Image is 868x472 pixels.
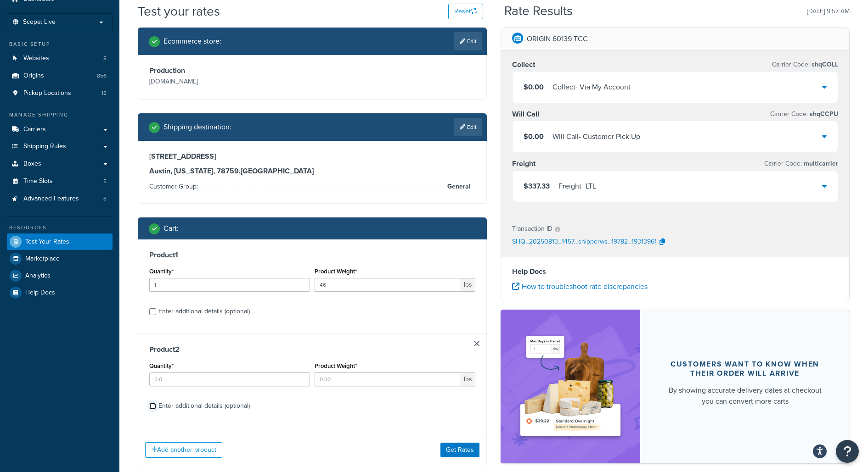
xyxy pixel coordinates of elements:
[552,130,640,143] div: Will Call - Customer Pick Up
[7,233,113,250] a: Test Your Rates
[512,159,535,168] h3: Freight
[474,341,479,346] a: Remove Item
[7,190,113,207] a: Advanced Features8
[315,278,461,292] input: 0.00
[662,385,828,407] div: By showing accurate delivery dates at checkout you can convert more carts
[512,110,539,119] h3: Will Call
[524,181,550,191] span: $337.33
[512,222,552,235] p: Transaction ID
[149,75,310,88] p: [DOMAIN_NAME]
[7,111,113,119] div: Manage Shipping
[7,121,113,138] a: Carriers
[454,32,482,50] a: Edit
[440,443,479,457] button: Get Rates
[448,4,483,19] button: Reset
[315,268,357,275] label: Product Weight*
[23,55,49,62] span: Websites
[163,123,231,131] h2: Shipping destination :
[23,18,56,26] span: Scope: Live
[807,5,850,18] p: [DATE] 9:57 AM
[163,37,221,45] h2: Ecommerce store :
[7,155,113,172] a: Boxes
[23,89,71,97] span: Pickup Locations
[512,281,648,292] a: How to troubleshoot rate discrepancies
[7,284,113,301] a: Help Docs
[7,67,113,84] a: Origins856
[23,195,79,203] span: Advanced Features
[770,108,838,121] p: Carrier Code:
[836,440,859,463] button: Open Resource Center
[315,372,461,386] input: 0.00
[23,143,66,150] span: Shipping Rules
[149,268,174,275] label: Quantity*
[25,255,60,263] span: Marketplace
[23,126,46,133] span: Carriers
[149,167,475,176] h3: Austin, [US_STATE], 78759 , [GEOGRAPHIC_DATA]
[461,278,475,292] span: lbs
[527,33,588,45] p: ORIGIN 60139 TCC
[7,173,113,190] a: Time Slots5
[315,362,357,369] label: Product Weight*
[25,238,69,246] span: Test Your Rates
[7,67,113,84] li: Origins
[149,278,310,292] input: 0.0
[149,182,200,191] span: Customer Group:
[158,305,250,318] div: Enter additional details (optional)
[524,82,544,92] span: $0.00
[461,372,475,386] span: lbs
[149,403,156,410] input: Enter additional details (optional)
[149,308,156,315] input: Enter additional details (optional)
[158,400,250,412] div: Enter additional details (optional)
[7,40,113,48] div: Basic Setup
[97,72,107,80] span: 856
[103,178,107,185] span: 5
[802,159,838,168] span: multicarrier
[512,266,838,277] h4: Help Docs
[7,173,113,190] li: Time Slots
[7,224,113,232] div: Resources
[103,55,107,62] span: 8
[445,181,471,192] span: General
[149,362,174,369] label: Quantity*
[138,2,220,20] h1: Test your rates
[7,138,113,155] a: Shipping Rules
[101,89,107,97] span: 12
[149,372,310,386] input: 0.0
[23,72,44,80] span: Origins
[524,131,544,142] span: $0.00
[163,224,179,233] h2: Cart :
[7,50,113,67] li: Websites
[7,85,113,102] li: Pickup Locations
[25,289,55,297] span: Help Docs
[149,66,310,75] h3: Production
[552,81,631,94] div: Collect - Via My Account
[504,4,573,18] h2: Rate Results
[662,360,828,378] div: Customers want to know when their order will arrive
[454,118,482,136] a: Edit
[808,109,838,119] span: shqCCPU
[25,272,51,280] span: Analytics
[145,442,222,458] button: Add another product
[514,323,626,450] img: feature-image-ddt-36eae7f7280da8017bfb280eaccd9c446f90b1fe08728e4019434db127062ab4.png
[764,157,838,170] p: Carrier Code:
[7,190,113,207] li: Advanced Features
[7,250,113,267] a: Marketplace
[7,50,113,67] a: Websites8
[772,58,838,71] p: Carrier Code:
[558,180,596,193] div: Freight - LTL
[810,60,838,69] span: shqCOLL
[7,85,113,102] a: Pickup Locations12
[149,250,475,260] h3: Product 1
[7,267,113,284] a: Analytics
[103,195,107,203] span: 8
[512,235,657,249] p: SHQ_20250813_1457_shipperws_19782_19313961
[149,152,475,161] h3: [STREET_ADDRESS]
[23,178,53,185] span: Time Slots
[23,160,41,168] span: Boxes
